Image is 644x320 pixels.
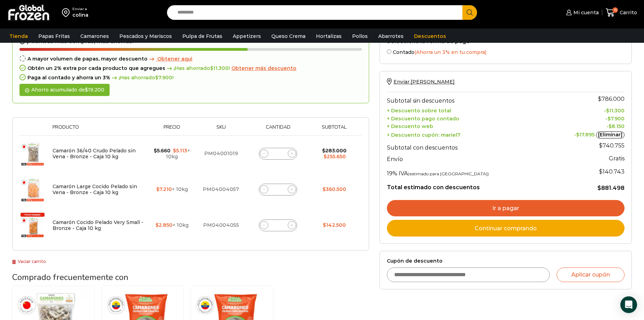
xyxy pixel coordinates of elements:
div: Open Intercom Messenger [620,296,637,313]
span: $ [599,142,603,149]
a: Obtener más descuento [231,65,296,71]
input: Product quantity [273,185,283,194]
th: + Descuento sobre total [387,106,548,114]
span: Enviar [PERSON_NAME] [393,79,454,85]
span: $ [85,87,88,93]
th: Envío [387,153,548,165]
th: + Descuento cupón: mariel7 [387,130,548,139]
span: $ [323,222,326,228]
a: Enviar [PERSON_NAME] [387,79,454,85]
a: Pulpa de Frutas [179,30,226,43]
span: Comprado frecuentemente con [12,272,128,283]
th: 19% IVA [387,165,548,178]
span: Obtener más descuento [231,65,296,71]
bdi: 5.660 [154,147,170,154]
a: Pescados y Mariscos [116,30,175,43]
th: + Descuento web [387,122,548,130]
div: Ahorro acumulado de [19,84,110,96]
div: Enviar a [72,7,88,11]
bdi: 19.200 [85,87,104,93]
span: $ [322,147,325,154]
span: $ [173,147,176,154]
th: Cantidad [246,125,310,135]
span: Mi cuenta [572,9,599,16]
button: Search button [462,5,477,20]
div: Paga al contado y ahorra un 3% [19,75,362,81]
span: $ [609,123,612,129]
input: Contado(Ahorra un 3% en tu compra) [387,49,391,54]
span: $ [156,186,159,192]
span: ¡Has ahorrado ! [165,65,230,71]
img: address-field-icon.svg [62,7,72,18]
a: Abarrotes [375,30,407,43]
a: Hortalizas [312,30,345,43]
td: - [548,122,625,130]
th: Subtotal sin descuentos [387,92,548,106]
span: $ [598,96,602,102]
a: Queso Crema [268,30,309,43]
span: Obtener aqui [157,56,192,62]
a: Camarón 36/40 Crudo Pelado sin Vena - Bronze - Caja 10 kg [53,147,136,160]
a: Papas Fritas [35,30,73,43]
span: $ [324,153,327,160]
bdi: 11.300 [606,107,625,114]
bdi: 881.498 [597,185,625,191]
span: $ [210,65,213,71]
bdi: 283.000 [322,147,347,154]
bdi: 740.755 [599,142,625,149]
span: $ [607,115,611,122]
td: - [548,114,625,122]
span: ¡Has ahorrado ! [110,75,174,81]
input: Product quantity [273,149,283,159]
span: 17.895 [576,131,595,138]
td: PM04001019 [196,136,246,172]
span: $ [155,74,158,81]
bdi: 142.500 [323,222,346,228]
td: - [548,130,625,139]
span: $ [606,107,609,114]
th: Subtotal con descuentos [387,139,548,153]
a: Camarones [77,30,112,43]
bdi: 255.650 [324,153,346,160]
a: Pollos [349,30,371,43]
th: + Descuento pago contado [387,114,548,122]
th: Total estimado con descuentos [387,178,548,192]
th: Subtotal [310,125,359,135]
span: Carrito [618,9,637,16]
small: (estimado para [GEOGRAPHIC_DATA]) [408,171,489,176]
label: Cupón de descuento [387,258,625,264]
input: Product quantity [273,221,283,230]
label: Contado [387,48,625,55]
td: × 10kg [148,171,196,207]
span: (Ahorra un 3% en tu compra) [414,49,486,55]
div: Obtén un 2% extra por cada producto que agregues [19,65,362,71]
a: Mi cuenta [564,6,598,19]
a: 15 Carrito [606,5,637,21]
strong: Gratis [609,155,625,162]
a: Continuar comprando [387,220,625,237]
bdi: 786.000 [598,96,625,102]
bdi: 7.900 [155,74,172,81]
span: 140.743 [599,168,625,175]
a: Camarón Cocido Pelado Very Small - Bronze - Caja 10 kg [53,219,143,231]
bdi: 2.850 [156,222,173,228]
button: Aplicar cupón [557,267,625,282]
a: Descuentos [411,30,450,43]
a: Tienda [6,30,31,43]
bdi: 360.500 [323,186,346,192]
td: PM04004057 [196,171,246,207]
a: Obtener aqui [148,56,192,62]
bdi: 8.150 [609,123,625,129]
a: [Eliminar] [596,131,625,138]
td: × 10kg [148,136,196,172]
div: colina [72,11,88,18]
bdi: 7.210 [156,186,172,192]
div: A mayor volumen de papas, mayor descuento [19,56,362,62]
a: Camarón Large Cocido Pelado sin Vena - Bronze - Caja 10 kg [53,183,137,195]
a: Ir a pagar [387,200,625,217]
span: $ [323,186,326,192]
th: Producto [49,125,148,135]
span: $ [156,222,159,228]
td: × 10kg [148,207,196,243]
th: Sku [196,125,246,135]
